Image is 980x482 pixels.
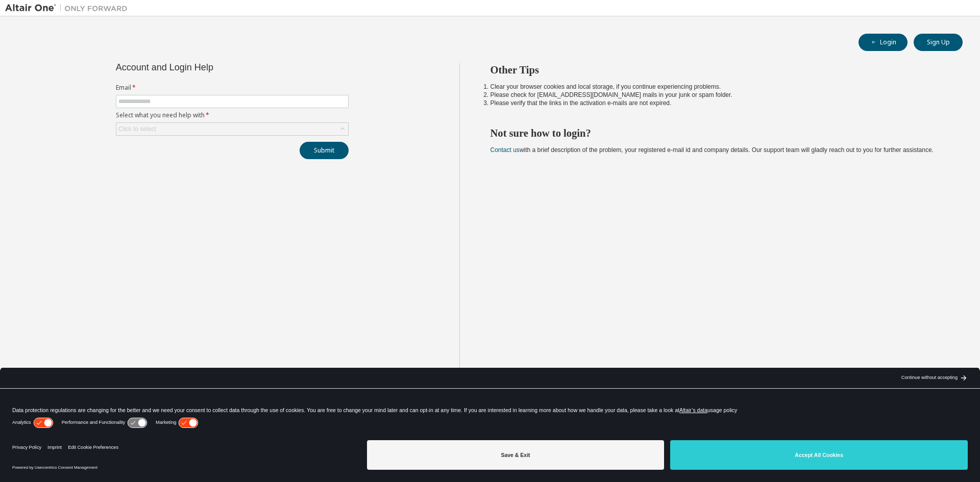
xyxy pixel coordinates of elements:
[491,126,945,140] h2: Not sure how to login?
[118,125,156,133] div: Click to select
[491,146,934,154] span: with a brief description of the problem, your registered e-mail id and company details. Our suppo...
[859,34,908,51] button: Login
[491,63,945,77] h2: Other Tips
[116,123,348,135] div: Click to select
[116,111,349,119] label: Select what you need help with
[300,142,349,159] button: Submit
[491,83,945,91] li: Clear your browser cookies and local storage, if you continue experiencing problems.
[491,91,945,99] li: Please check for [EMAIL_ADDRESS][DOMAIN_NAME] mails in your junk or spam folder.
[5,3,133,13] img: Altair One
[116,63,302,71] div: Account and Login Help
[491,146,520,154] a: Contact us
[914,34,963,51] button: Sign Up
[116,84,349,92] label: Email
[491,99,945,107] li: Please verify that the links in the activation e-mails are not expired.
